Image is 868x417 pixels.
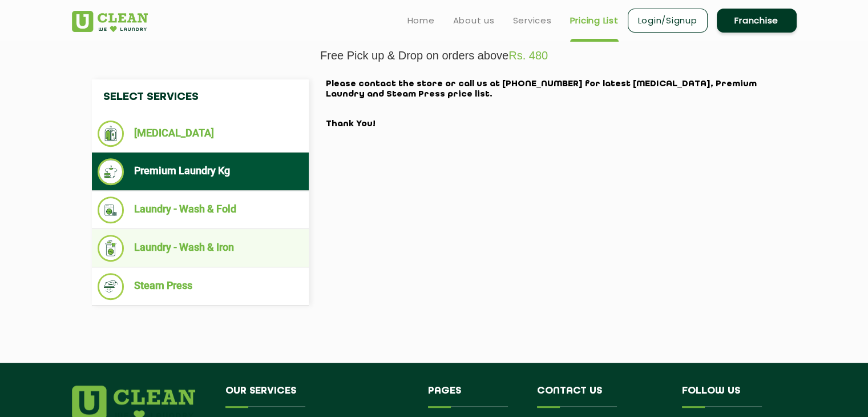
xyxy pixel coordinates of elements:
[72,11,148,32] img: UClean Laundry and Dry Cleaning
[453,14,495,27] a: About us
[98,273,124,300] img: Steam Press
[98,121,303,147] li: [MEDICAL_DATA]
[98,121,124,147] img: Dry Cleaning
[92,79,309,115] h4: Select Services
[98,197,303,223] li: Laundry - Wash & Fold
[98,273,303,300] li: Steam Press
[407,14,435,27] a: Home
[98,235,124,262] img: Laundry - Wash & Iron
[225,386,411,407] h4: Our Services
[682,386,782,407] h4: Follow us
[72,49,797,62] p: Free Pick up & Drop on orders above
[570,14,619,27] a: Pricing List
[508,49,548,62] span: Rs. 480
[98,235,303,262] li: Laundry - Wash & Iron
[98,158,303,185] li: Premium Laundry Kg
[537,386,665,407] h4: Contact us
[98,197,124,223] img: Laundry - Wash & Fold
[513,14,552,27] a: Services
[428,386,520,407] h4: Pages
[717,9,797,33] a: Franchise
[628,9,708,33] a: Login/Signup
[98,158,124,185] img: Premium Laundry Kg
[326,79,777,130] h2: Please contact the store or call us at [PHONE_NUMBER] for latest [MEDICAL_DATA], Premium Laundry ...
